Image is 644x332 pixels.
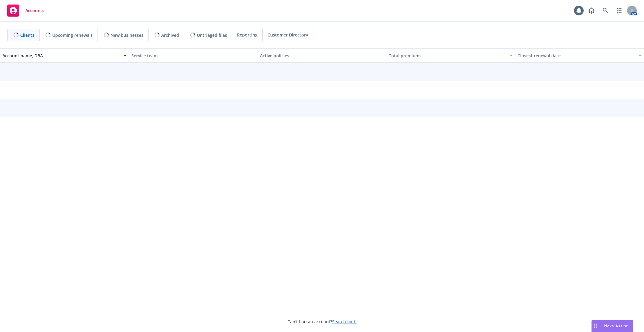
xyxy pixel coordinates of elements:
div: Service team [131,52,255,59]
div: Total premiums [389,52,506,59]
button: Closest renewal date [515,48,644,63]
span: Accounts [25,8,44,13]
div: Drag to move [592,320,599,332]
span: Untriaged files [197,32,227,38]
span: Upcoming renewals [52,32,93,38]
span: Archived [161,32,179,38]
span: Nova Assist [604,323,628,328]
a: Report a Bug [585,5,598,17]
span: New businesses [111,32,143,38]
span: Clients [20,32,34,38]
span: Can't find an account? [287,318,357,325]
button: Total premiums [386,48,515,63]
div: Active policies [260,52,384,59]
button: Active policies [258,48,386,63]
span: Reporting [237,32,258,38]
a: Switch app [613,5,625,17]
div: Closest renewal date [517,52,635,59]
a: Search [599,5,611,17]
div: Account name, DBA [2,52,120,59]
a: Accounts [5,2,47,19]
a: Search for it [332,319,357,324]
button: Nova Assist [591,320,633,332]
span: Customer Directory [268,32,308,38]
button: Service team [129,48,258,63]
